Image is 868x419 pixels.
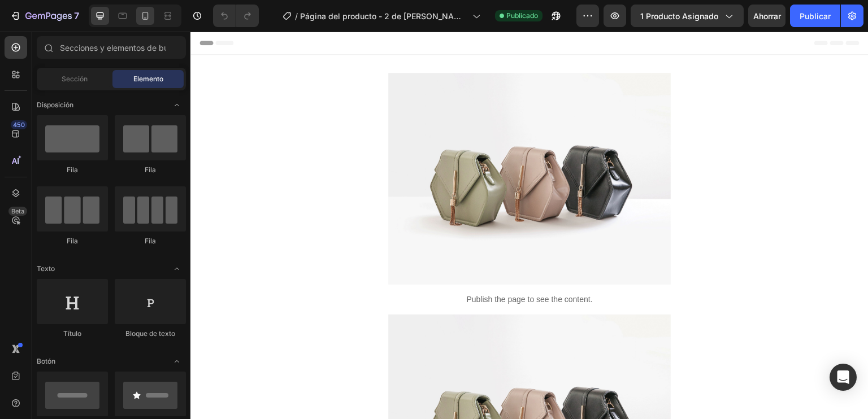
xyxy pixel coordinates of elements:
font: Beta [11,207,24,215]
button: 1 producto asignado [631,5,744,27]
font: Publicado [506,11,538,20]
input: Secciones y elementos de búsqueda [37,36,186,59]
button: Ahorrar [748,5,785,27]
font: Fila [145,165,156,174]
font: Fila [67,165,78,174]
span: Abrir con palanca [168,352,186,370]
font: Botón [37,357,55,365]
font: Bloque de texto [125,329,175,338]
div: Deshacer/Rehacer [213,5,259,27]
iframe: Área de diseño [190,32,868,419]
button: 7 [5,5,84,27]
span: Abrir con palanca [168,260,186,278]
font: 7 [74,10,79,21]
font: Ahorrar [753,11,781,21]
font: Disposición [37,101,73,109]
font: Publicar [800,11,831,21]
font: Texto [37,264,55,273]
font: Página del producto - 2 de [PERSON_NAME], 22:45:58 [300,11,461,33]
font: Fila [67,237,78,245]
font: Fila [145,237,156,245]
font: 1 producto asignado [640,11,718,21]
button: Publicar [790,5,840,27]
span: Abrir con palanca [168,96,186,114]
font: / [295,11,298,21]
font: Sección [62,75,88,83]
div: Abrir Intercom Messenger [830,364,857,391]
font: 450 [13,121,25,129]
font: Elemento [133,75,163,83]
font: Título [63,329,81,338]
